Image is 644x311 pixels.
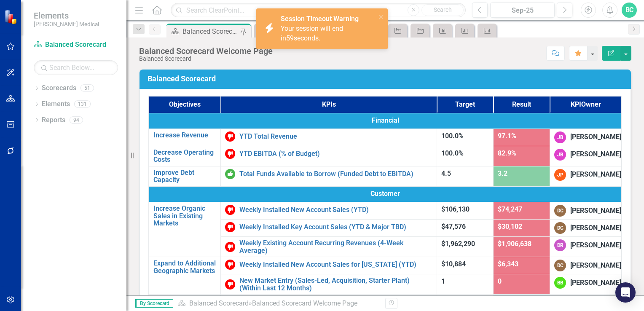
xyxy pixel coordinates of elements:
td: Double-Click to Edit Right Click for Context Menu [220,202,437,220]
a: YTD EBITDA (% of Budget) [239,150,432,158]
small: [PERSON_NAME] Medical [34,21,99,27]
span: $74,247 [498,205,522,213]
img: ClearPoint Strategy [4,10,19,24]
a: Reports [42,115,65,125]
td: Double-Click to Edit [550,146,622,166]
span: $30,102 [498,223,522,231]
a: Expand to Additional Geographic Markets [153,260,216,274]
span: $6,343 [498,260,518,268]
span: 0 [498,277,502,285]
a: New Market Entry (Sales-Led, Acquisition, Starter Plant) (Within Last 12 Months) [239,277,432,292]
td: Double-Click to Edit Right Click for Context Menu [220,220,437,237]
img: Below Target [225,131,235,142]
div: JB [554,149,566,161]
span: Financial [153,116,617,126]
td: Double-Click to Edit Right Click for Context Menu [220,129,437,146]
td: Double-Click to Edit [550,274,622,295]
div: Open Intercom Messenger [615,282,636,303]
img: Below Target [225,242,235,252]
div: Balanced Scorecard Welcome Page [139,46,273,56]
button: Sep-25 [490,3,555,18]
div: [PERSON_NAME] [570,241,621,250]
td: Double-Click to Edit Right Click for Context Menu [220,257,437,274]
div: Balanced Scorecard Welcome Page [252,299,357,307]
div: DC [554,222,566,234]
span: 1 [441,277,445,285]
h3: Balanced Scorecard [148,75,626,83]
div: DC [554,205,566,217]
div: 51 [80,85,94,92]
td: Double-Click to Edit Right Click for Context Menu [149,202,220,257]
img: Below Target [225,279,235,290]
button: Search [421,4,464,16]
span: $106,130 [441,205,470,213]
div: Balanced Scorecard Welcome Page [182,26,238,37]
a: Decrease Operating Costs [153,149,216,164]
span: Customer [153,189,617,199]
span: By Scorecard [135,299,173,308]
td: Double-Click to Edit Right Click for Context Menu [220,166,437,186]
div: [PERSON_NAME] [570,261,621,271]
div: 94 [70,116,83,123]
a: Scorecards [42,83,76,93]
a: Increase Revenue [153,131,216,139]
a: YTD Total Revenue [239,133,432,140]
div: DR [554,239,566,251]
a: Weekly Installed New Account Sales (YTD) [239,206,432,214]
span: Elements [34,11,99,21]
strong: Session Timeout Warning [281,15,359,23]
div: [PERSON_NAME] [570,206,621,216]
div: Balanced Scorecard [139,56,273,62]
img: Below Target [225,149,235,159]
div: Sep-25 [493,5,552,16]
td: Double-Click to Edit Right Click for Context Menu [149,166,220,186]
td: Double-Click to Edit Right Click for Context Menu [220,274,437,295]
a: Improve Debt Capacity [153,169,216,184]
span: 97.1% [498,132,516,140]
button: BC [622,3,637,18]
span: $10,884 [441,260,466,268]
img: On or Above Target [225,169,235,179]
td: Double-Click to Edit Right Click for Context Menu [220,146,437,166]
span: 82.9% [498,149,516,157]
img: Below Target [225,260,235,270]
div: [PERSON_NAME] [570,132,621,142]
a: Elements [42,99,70,109]
td: Double-Click to Edit [149,113,622,129]
button: close [378,12,384,21]
td: Double-Click to Edit [149,187,622,202]
a: Weekly Existing Account Recurring Revenues (4-Week Average) [239,239,432,254]
input: Search ClearPoint... [171,3,466,18]
input: Search Below... [34,60,118,75]
div: [PERSON_NAME] [570,170,621,180]
td: Double-Click to Edit [550,237,622,257]
div: 131 [74,101,91,108]
div: [PERSON_NAME] [570,278,621,288]
span: Your session will end in seconds. [281,24,343,42]
div: JP [554,169,566,181]
td: Double-Click to Edit [550,220,622,237]
a: Balanced Scorecard [34,40,118,50]
div: JB [554,131,566,143]
a: Total Funds Available to Borrow (Funded Debt to EBITDA) [239,170,432,178]
td: Double-Click to Edit [550,202,622,220]
td: Double-Click to Edit Right Click for Context Menu [149,257,220,295]
div: [PERSON_NAME] [570,150,621,159]
span: $47,576 [441,223,466,231]
a: Weekly Installed Key Account Sales (YTD & Major TBD) [239,223,432,231]
span: $1,906,638 [498,240,531,248]
td: Double-Click to Edit Right Click for Context Menu [149,129,220,146]
img: Below Target [225,222,235,232]
a: Increase Organic Sales in Existing Markets [153,205,216,227]
div: [PERSON_NAME] [570,223,621,233]
span: Search [434,6,452,13]
a: Weekly Installed New Account Sales for [US_STATE] (YTD) [239,261,432,268]
span: 4.5 [441,169,451,177]
div: DC [554,260,566,271]
td: Double-Click to Edit [550,257,622,274]
td: Double-Click to Edit Right Click for Context Menu [220,237,437,257]
div: » [177,299,379,308]
span: 59 [286,34,294,42]
td: Double-Click to Edit [550,166,622,186]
